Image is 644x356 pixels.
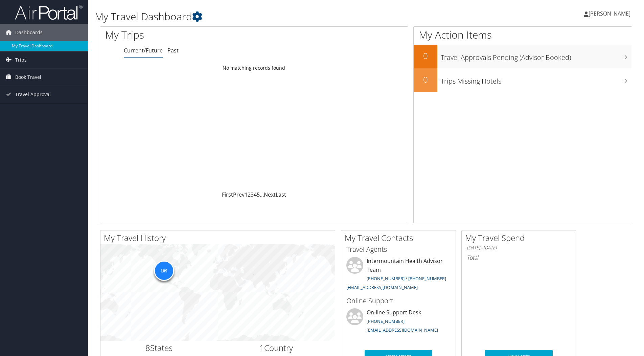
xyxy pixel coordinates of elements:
[343,308,454,336] li: On-line Support Desk
[222,191,233,198] a: First
[414,74,437,85] h2: 0
[264,191,276,198] a: Next
[441,49,632,62] h3: Travel Approvals Pending (Advisor Booked)
[465,232,576,244] h2: My Travel Spend
[367,327,438,333] a: [EMAIL_ADDRESS][DOMAIN_NAME]
[467,254,571,261] h6: Total
[100,62,408,74] td: No matching records found
[15,51,27,68] span: Trips
[167,47,179,54] a: Past
[223,342,330,354] h2: Country
[346,245,451,254] h3: Travel Agents
[124,47,163,54] a: Current/Future
[145,342,150,353] span: 8
[15,24,43,41] span: Dashboards
[345,232,456,244] h2: My Travel Contacts
[346,284,418,290] a: [EMAIL_ADDRESS][DOMAIN_NAME]
[104,232,335,244] h2: My Travel History
[15,69,41,86] span: Book Travel
[343,257,454,293] li: Intermountain Health Advisor Team
[105,28,275,42] h1: My Trips
[367,275,446,282] a: [PHONE_NUMBER] / [PHONE_NUMBER]
[95,9,456,24] h1: My Travel Dashboard
[414,68,632,92] a: 0Trips Missing Hotels
[467,245,571,251] h6: [DATE] - [DATE]
[15,86,51,103] span: Travel Approval
[441,73,632,86] h3: Trips Missing Hotels
[257,191,260,198] a: 5
[248,191,251,198] a: 2
[367,318,405,324] a: [PHONE_NUMBER]
[15,4,83,20] img: airportal-logo.png
[414,28,632,42] h1: My Action Items
[245,191,248,198] a: 1
[254,191,257,198] a: 4
[260,191,264,198] span: …
[259,342,264,353] span: 1
[414,50,437,62] h2: 0
[346,296,451,306] h3: Online Support
[154,261,174,281] div: 109
[233,191,245,198] a: Prev
[251,191,254,198] a: 3
[106,342,213,354] h2: States
[414,45,632,68] a: 0Travel Approvals Pending (Advisor Booked)
[276,191,286,198] a: Last
[589,10,630,17] span: [PERSON_NAME]
[584,3,637,24] a: [PERSON_NAME]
